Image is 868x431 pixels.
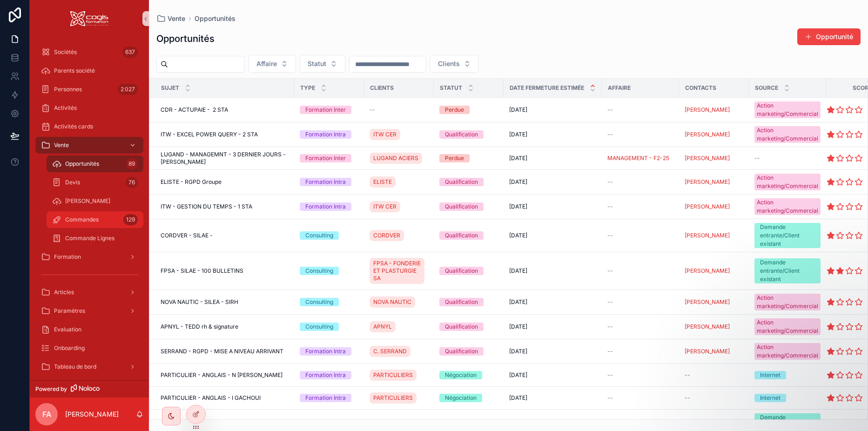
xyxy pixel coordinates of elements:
[35,62,143,79] a: Parents société
[439,202,498,211] a: Qualification
[607,178,613,186] span: --
[370,368,428,383] a: PARTICULIERS
[757,126,818,143] div: Action marketing/Commercial
[373,348,407,355] span: C. SERRAND
[607,348,673,355] a: --
[439,267,498,275] a: Qualification
[445,154,464,162] div: Perdue
[370,319,428,334] a: APNYL
[607,203,673,210] a: --
[305,371,346,379] div: Formation Intra
[373,232,400,239] span: CORDVER
[607,106,613,114] span: --
[685,298,743,306] a: [PERSON_NAME]
[373,394,413,402] span: PARTICULIERS
[370,228,428,243] a: CORDVER
[685,267,730,275] a: [PERSON_NAME]
[685,178,730,186] a: [PERSON_NAME]
[305,154,346,162] div: Formation Inter
[161,267,289,275] a: FPSA - SILAE - 100 BULLETINS
[509,155,527,162] span: [DATE]
[445,231,478,240] div: Qualification
[607,203,613,210] span: --
[161,151,289,166] span: LUGAND - MANAGEMNT - 3 DERNIER JOURS - [PERSON_NAME]
[161,203,289,210] a: ITW - GESTION DU TEMPS - 1 STA
[439,323,498,331] a: Qualification
[445,267,478,275] div: Qualification
[607,298,673,306] a: --
[54,123,93,130] span: Activités cards
[370,346,410,357] a: C. SERRAND
[682,361,868,426] iframe: Intercom notifications message
[305,231,333,240] div: Consulting
[370,129,400,140] a: ITW CER
[510,84,584,92] span: Date fermeture estimée
[35,100,143,116] a: Activités
[300,371,358,379] a: Formation Intra
[54,307,85,315] span: Paramètres
[161,298,289,306] a: NOVA NAUTIC - SILEA - SIRH
[760,223,815,248] div: Demande entrante/Client existant
[754,318,821,335] a: Action marketing/Commercial
[754,223,821,248] a: Demande entrante/Client existant
[65,197,110,205] span: [PERSON_NAME]
[685,348,730,355] span: [PERSON_NAME]
[54,67,95,74] span: Parents société
[439,154,498,162] a: Perdue
[300,202,358,211] a: Formation Intra
[249,55,296,73] button: Select Button
[509,131,527,138] span: [DATE]
[35,321,143,338] a: Evaluation
[685,348,743,355] a: [PERSON_NAME]
[47,193,143,209] a: [PERSON_NAME]
[370,84,394,92] span: Clients
[607,106,673,114] a: --
[797,28,861,45] button: Opportunité
[685,232,743,239] a: [PERSON_NAME]
[509,178,527,186] span: [DATE]
[54,48,77,56] span: Sociétés
[370,151,428,166] a: LUGAND ACIERS
[300,347,358,356] a: Formation Intra
[305,394,346,402] div: Formation Intra
[607,394,613,402] span: --
[161,232,213,239] span: CORDVER - SILAE -
[445,394,477,402] div: Négociation
[755,84,778,92] span: Source
[370,199,428,214] a: ITW CER
[161,203,252,210] span: ITW - GESTION DU TEMPS - 1 STA
[35,249,143,265] a: Formation
[300,55,345,73] button: Select Button
[161,131,289,138] a: ITW - EXCEL POWER QUERY - 2 STA
[685,106,743,114] a: [PERSON_NAME]
[754,126,821,143] a: Action marketing/Commercial
[370,344,428,359] a: C. SERRAND
[305,347,346,356] div: Formation Intra
[35,284,143,301] a: Articles
[47,155,143,172] a: Opportunités89
[370,256,428,286] a: FPSA - FONDERIE ET PLASTURGIE SA
[370,295,428,310] a: NOVA NAUTIC
[509,371,527,379] span: [DATE]
[305,202,346,211] div: Formation Intra
[161,178,222,186] span: ELISTE - RGPD Groupe
[54,289,74,296] span: Articles
[509,348,527,355] span: [DATE]
[509,298,596,306] a: [DATE]
[35,44,143,61] a: Sociétés637
[370,153,422,164] a: LUGAND ACIERS
[760,258,815,283] div: Demande entrante/Client existant
[685,106,730,114] span: [PERSON_NAME]
[300,323,358,331] a: Consulting
[607,155,669,162] a: MANAGEMENT - F2-25
[430,55,479,73] button: Select Button
[373,323,392,330] span: APNYL
[161,323,289,330] a: APNYL - TEDD rh & signature
[305,130,346,139] div: Formation Intra
[685,155,730,162] a: [PERSON_NAME]
[685,232,730,239] span: [PERSON_NAME]
[161,394,289,402] a: PARTICULIER - ANGLAIS - I GACHOUI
